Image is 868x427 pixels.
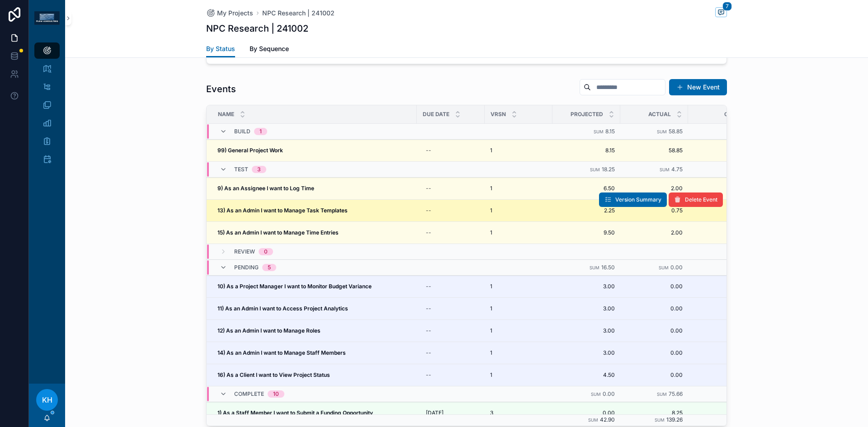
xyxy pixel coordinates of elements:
[490,327,547,334] a: 1
[490,409,547,417] a: 3
[217,207,411,214] a: 13) As an Admin I want to Manage Task Templates
[264,248,268,255] div: 0
[558,305,615,312] span: 3.00
[490,229,547,236] a: 1
[422,406,479,420] a: [DATE]
[669,192,723,207] button: Delete Event
[626,371,683,379] a: 0.00
[426,409,443,417] span: [DATE]
[689,147,756,154] span: 27.5
[626,283,683,290] a: 0.00
[588,418,598,422] small: Sum
[257,166,261,173] div: 3
[558,327,615,334] a: 3.00
[217,283,411,290] a: 10) As a Project Manager I want to Monitor Budget Variance
[558,283,615,290] span: 3.00
[217,9,253,18] span: My Projects
[626,207,683,214] span: 0.75
[594,129,604,134] small: Sum
[426,327,431,334] div: --
[234,264,259,271] span: Pending
[657,392,667,397] small: Sum
[490,229,492,236] span: 1
[206,83,236,95] h1: Events
[422,346,479,360] a: --
[217,349,346,356] strong: 14) As an Admin I want to Manage Staff Members
[206,44,235,53] span: By Status
[626,327,683,334] a: 0.00
[490,349,547,357] a: 1
[615,196,661,203] span: Version Summary
[426,229,431,236] div: --
[426,349,431,357] div: --
[34,11,60,25] img: App logo
[689,349,756,357] a: 3.0
[217,371,330,378] strong: 16) As a Client I want to View Project Status
[490,349,492,357] span: 1
[626,305,683,312] a: 0.00
[422,203,479,218] a: --
[671,166,683,173] span: 4.75
[657,129,667,134] small: Sum
[689,185,756,192] a: 6.0
[234,128,250,135] span: Build
[670,264,683,271] span: 0.00
[426,147,431,154] div: --
[217,147,411,154] a: 99) General Project Work
[599,192,667,207] button: Version Summary
[490,185,547,192] a: 1
[626,349,683,357] a: 0.00
[217,409,411,417] a: 1) As a Staff Member I want to Submit a Funding Opportunity
[689,283,756,290] a: 6.0
[590,167,600,172] small: Sum
[669,79,727,95] button: New Event
[648,111,671,118] span: Actual
[422,225,479,240] a: --
[603,390,615,397] span: 0.00
[689,327,756,334] a: 3.0
[689,207,756,214] a: 3.0
[659,265,669,270] small: Sum
[626,409,683,417] span: 8.25
[490,283,492,290] span: 1
[217,349,411,357] a: 14) As an Admin I want to Manage Staff Members
[558,229,615,236] span: 9.50
[250,41,289,59] a: By Sequence
[715,7,727,19] button: 7
[426,283,431,290] div: --
[490,371,547,379] a: 1
[605,128,615,135] span: 8.15
[558,207,615,214] a: 2.25
[422,143,479,158] a: --
[217,305,348,312] strong: 11) As an Admin I want to Access Project Analytics
[591,392,601,397] small: Sum
[689,305,756,312] span: 3.0
[423,111,449,118] span: Due Date
[206,9,253,18] a: My Projects
[689,371,756,379] a: 4.5
[217,229,339,236] strong: 15) As an Admin I want to Manage Time Entries
[558,349,615,357] a: 3.00
[626,185,683,192] a: 2.00
[262,9,335,18] a: NPC Research | 241002
[689,229,756,236] a: 3.0
[206,41,235,58] a: By Status
[724,111,750,118] span: Original
[490,207,492,214] span: 1
[426,305,431,312] div: --
[29,36,65,179] div: scrollable content
[42,394,52,405] span: KH
[626,229,683,236] a: 2.00
[666,416,683,423] span: 139.26
[217,147,283,154] strong: 99) General Project Work
[217,229,411,236] a: 15) As an Admin I want to Manage Time Entries
[218,111,234,118] span: Name
[558,371,615,379] span: 4.50
[558,147,615,154] span: 8.15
